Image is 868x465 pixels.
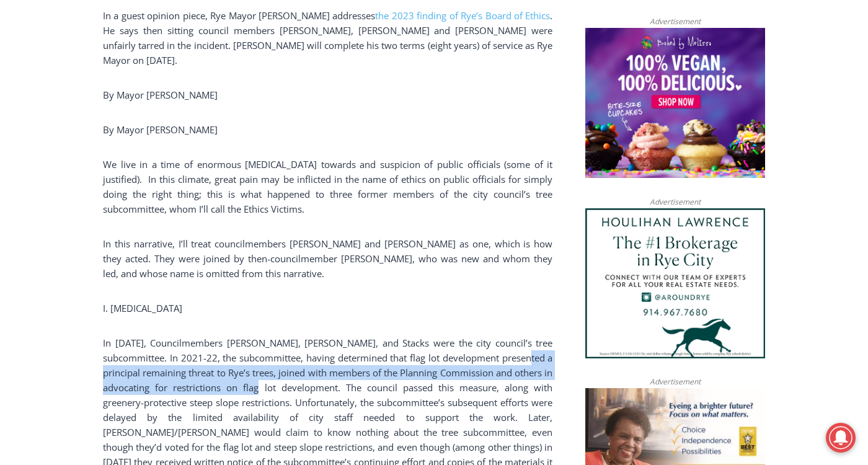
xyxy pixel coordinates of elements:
[144,105,150,117] div: 6
[130,37,166,102] div: Live Music
[138,105,141,117] div: /
[585,28,765,178] img: Baked by Melissa
[103,236,552,281] p: In this narrative, I’ll treat councilmembers [PERSON_NAME] and [PERSON_NAME] as one, which is how...
[637,196,713,208] span: Advertisement
[130,105,135,117] div: 4
[375,9,550,22] a: the 2023 finding of Rye’s Board of Ethics
[637,15,713,27] span: Advertisement
[103,8,552,68] p: In a guest opinion piece, Rye Mayor [PERSON_NAME] addresses . He says then sitting council member...
[637,376,713,387] span: Advertisement
[103,122,552,137] p: By Mayor [PERSON_NAME]
[103,157,552,216] p: We live in a time of enormous [MEDICAL_DATA] towards and suspicion of public officials (some of i...
[324,123,575,151] span: Intern @ [DOMAIN_NAME]
[1,123,179,154] a: [PERSON_NAME] Read Sanctuary Fall Fest: [DATE]
[585,208,765,358] img: Houlihan Lawrence The #1 Brokerage in Rye City
[103,301,552,316] p: I. [MEDICAL_DATA]
[298,120,601,154] a: Intern @ [DOMAIN_NAME]
[10,125,159,153] h4: [PERSON_NAME] Read Sanctuary Fall Fest: [DATE]
[103,87,552,102] p: By Mayor [PERSON_NAME]
[313,1,586,120] div: "I learned about the history of a place I’d honestly never considered even as a resident of [GEOG...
